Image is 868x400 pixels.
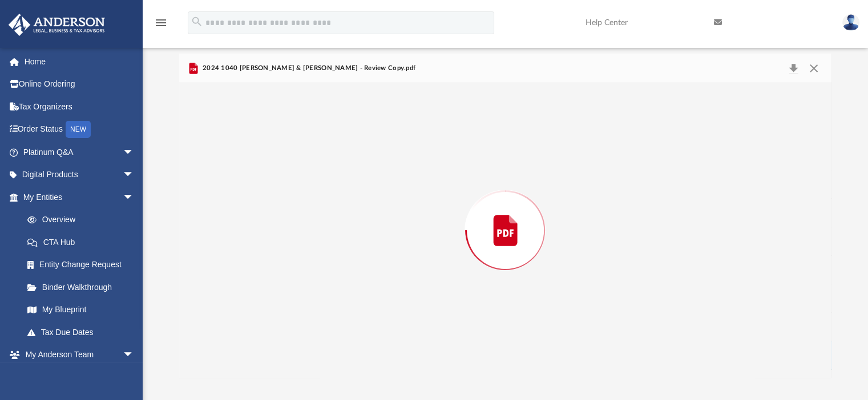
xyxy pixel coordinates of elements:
div: Preview [179,54,832,378]
span: arrow_drop_down [123,164,146,187]
a: Entity Change Request [16,254,151,276]
a: Order StatusNEW [8,118,151,141]
i: search [191,15,203,28]
button: Download [784,60,804,76]
a: Platinum Q&Aarrow_drop_down [8,141,151,164]
a: CTA Hub [16,231,151,254]
a: My Blueprint [16,299,146,321]
i: menu [154,16,168,30]
button: Close [804,60,824,76]
a: Home [8,50,151,73]
a: My Entitiesarrow_drop_down [8,186,151,209]
a: Tax Due Dates [16,321,151,344]
div: NEW [66,121,91,138]
a: Digital Productsarrow_drop_down [8,164,151,186]
a: Overview [16,209,151,231]
span: arrow_drop_down [123,344,146,367]
span: 2024 1040 [PERSON_NAME] & [PERSON_NAME] - Review Copy.pdf [200,63,415,74]
span: arrow_drop_down [123,141,146,164]
a: Binder Walkthrough [16,276,151,299]
a: Online Ordering [8,73,151,96]
img: User Pic [842,14,859,31]
a: menu [154,22,168,30]
span: arrow_drop_down [123,186,146,209]
a: Tax Organizers [8,95,151,118]
a: My Anderson Teamarrow_drop_down [8,344,146,366]
img: Anderson Advisors Platinum Portal [5,14,108,36]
